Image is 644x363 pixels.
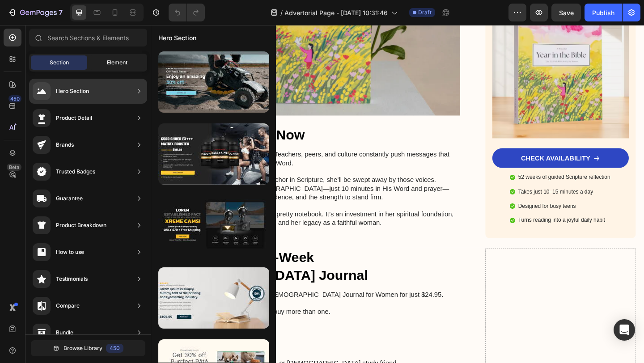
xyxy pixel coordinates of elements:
div: Product Breakdown [56,221,106,230]
div: Trusted Badges [56,167,95,176]
div: Testimonials [56,274,88,283]
p: One for themselves [10,317,335,335]
div: Product Detail [56,114,92,122]
p: 52 weeks of guided Scripture reflection [400,161,500,169]
span: Advertorial Page - [DATE] 10:31:46 [284,8,388,17]
div: Compare [56,301,80,310]
div: Beta [7,164,21,171]
iframe: Design area [151,25,644,363]
span: Element [107,59,127,67]
div: 450 [106,344,123,353]
div: Hero Section [56,87,89,96]
p: Takes just 10–15 minutes a day [400,177,500,185]
div: Publish [592,8,614,17]
div: Guarantee [56,194,83,203]
div: Undo/Redo [169,4,205,21]
p: Turns reading into a joyful daily habit [400,208,500,216]
button: Publish [585,4,622,21]
p: Designed for busy teens [400,193,500,200]
p: Right now, you can get the 52-Week [DEMOGRAPHIC_DATA] Journal for Women for just $24.95. [10,289,335,298]
p: One for their daughter [10,335,335,354]
input: Search Sections & Elements [29,29,147,46]
span: / [280,8,283,17]
button: Browse Library450 [31,340,145,356]
button: 7 [4,4,67,21]
span: Save [559,9,574,17]
h2: How to Get the 52-Week [DEMOGRAPHIC_DATA] Journal [9,242,336,283]
p: CHECK AVAILABILITY [403,140,479,150]
button: Save [551,4,581,21]
a: CHECK AVAILABILITY [372,134,520,155]
div: 450 [8,95,21,102]
div: Bundle [56,328,73,337]
div: Open Intercom Messenger [614,319,635,341]
div: Brands [56,140,74,149]
div: How to use [56,248,84,257]
span: Draft [418,8,432,17]
span: Section [50,59,69,67]
p: 7 [59,7,63,18]
span: Browse Library [64,344,102,352]
p: But here’s what most mothers do: they buy more than one. [10,298,335,317]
